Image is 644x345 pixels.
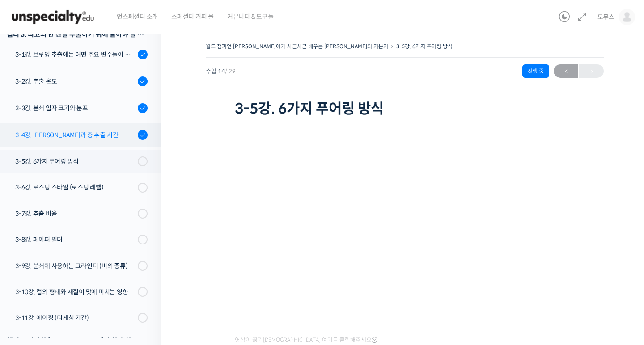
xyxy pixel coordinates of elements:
span: ← [554,65,578,77]
div: 3-10강. 컵의 형태와 재질이 맛에 미치는 영향 [15,287,135,297]
a: 3-5강. 6가지 푸어링 방식 [396,43,453,50]
span: 설정 [138,284,149,291]
div: 챕터 3. 최고의 한 잔을 추출하기 위해 알아야 할 응용 변수들 [7,28,148,40]
div: 3-6강. 로스팅 스타일 (로스팅 레벨) [15,182,135,192]
span: 도무스 [597,13,614,21]
a: 홈 [3,271,59,293]
h1: 3-5강. 6가지 푸어링 방식 [235,100,575,117]
div: 3-11강. 에이징 (디게싱 기간) [15,313,135,323]
span: / 29 [225,67,236,75]
div: 3-5강. 6가지 푸어링 방식 [15,156,135,166]
a: ←이전 [554,64,578,78]
div: 3-1강. 브루잉 추출에는 어떤 주요 변수들이 있는가 [15,50,135,59]
a: 월드 챔피언 [PERSON_NAME]에게 차근차근 배우는 [PERSON_NAME]의 기본기 [206,43,388,50]
span: 수업 14 [206,68,236,74]
div: 3-3강. 분쇄 입자 크기와 분포 [15,103,135,113]
span: 대화 [82,285,93,292]
div: 3-7강. 추출 비율 [15,209,135,219]
div: 3-4강. [PERSON_NAME]과 총 추출 시간 [15,130,135,140]
span: 홈 [28,284,34,291]
div: 3-2강. 추출 온도 [15,76,135,86]
a: 설정 [115,271,172,293]
div: 3-8강. 페이퍼 필터 [15,235,135,244]
div: 진행 중 [522,64,549,78]
span: 영상이 끊기[DEMOGRAPHIC_DATA] 여기를 클릭해주세요 [235,337,377,344]
a: 대화 [59,271,115,293]
div: 3-9강. 분쇄에 사용하는 그라인더 (버의 종류) [15,261,135,271]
